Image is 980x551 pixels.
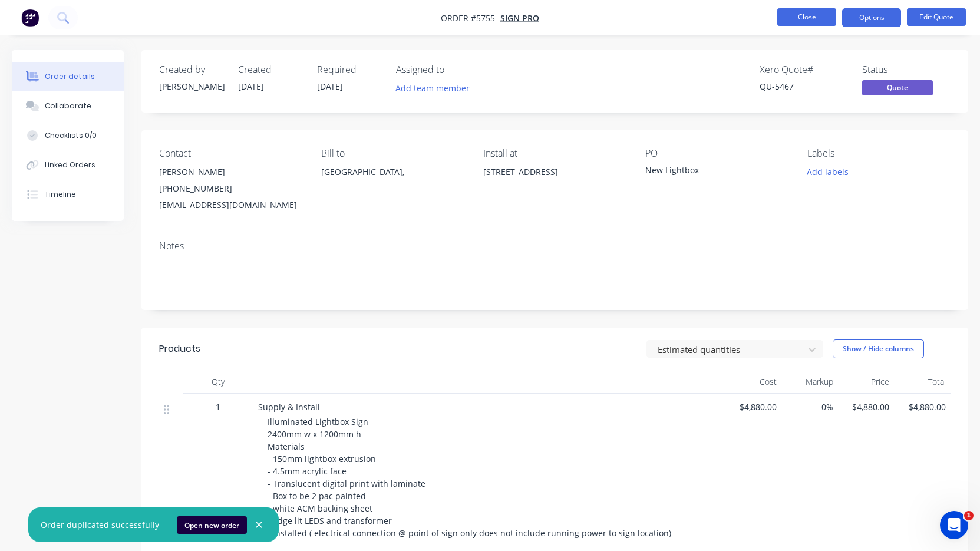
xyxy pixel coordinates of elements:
span: $4,880.00 [899,401,946,413]
div: Cost [725,370,781,394]
span: 0% [786,401,833,413]
div: [PHONE_NUMBER] [159,180,302,197]
div: Total [894,370,951,394]
div: Collaborate [45,101,91,111]
div: Created by [159,64,224,75]
div: Contact [159,148,302,159]
div: Xero Quote # [760,64,848,75]
a: Sign Pro [500,12,539,24]
div: Linked Orders [45,160,95,170]
div: Assigned to [396,64,514,75]
div: [EMAIL_ADDRESS][DOMAIN_NAME] [159,197,302,213]
div: Required [317,64,382,75]
div: PO [645,148,788,159]
div: Products [159,342,200,356]
div: [GEOGRAPHIC_DATA], [321,164,464,202]
button: Options [842,8,901,27]
span: [DATE] [317,81,343,92]
div: [PERSON_NAME][PHONE_NUMBER][EMAIL_ADDRESS][DOMAIN_NAME] [159,164,302,213]
span: Quote [862,80,933,95]
div: [GEOGRAPHIC_DATA], [321,164,464,180]
div: Order duplicated successfully [41,519,159,531]
div: Bill to [321,148,464,159]
button: Order details [12,62,124,91]
iframe: Intercom live chat [940,511,968,539]
span: 1 [216,401,220,413]
div: Status [862,64,951,75]
button: Add labels [801,164,855,180]
span: [DATE] [238,81,264,92]
div: Timeline [45,189,76,200]
span: $4,880.00 [730,401,777,413]
button: Close [777,8,836,26]
div: New Lightbox [645,164,788,180]
span: Supply & Install [258,401,320,413]
div: Notes [159,240,951,252]
span: Illuminated Lightbox Sign 2400mm w x 1200mm h Materials - 150mm lightbox extrusion - 4.5mm acryli... [268,416,671,539]
div: [PERSON_NAME] [159,164,302,180]
img: Factory [21,9,39,27]
button: Checklists 0/0 [12,121,124,150]
button: Show / Hide columns [833,339,924,358]
div: Created [238,64,303,75]
div: Checklists 0/0 [45,130,97,141]
div: Install at [483,148,626,159]
button: Add team member [390,80,476,96]
button: Timeline [12,180,124,209]
div: Price [838,370,895,394]
div: QU-5467 [760,80,848,93]
div: Markup [781,370,838,394]
span: Order #5755 - [441,12,500,24]
button: Collaborate [12,91,124,121]
button: Add team member [396,80,476,96]
div: Labels [807,148,951,159]
div: [STREET_ADDRESS] [483,164,626,202]
span: 1 [964,511,974,520]
button: Edit Quote [907,8,966,26]
div: Qty [183,370,253,394]
div: [PERSON_NAME] [159,80,224,93]
div: Order details [45,71,95,82]
button: Linked Orders [12,150,124,180]
button: Open new order [177,516,247,534]
div: [STREET_ADDRESS] [483,164,626,180]
span: $4,880.00 [843,401,890,413]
